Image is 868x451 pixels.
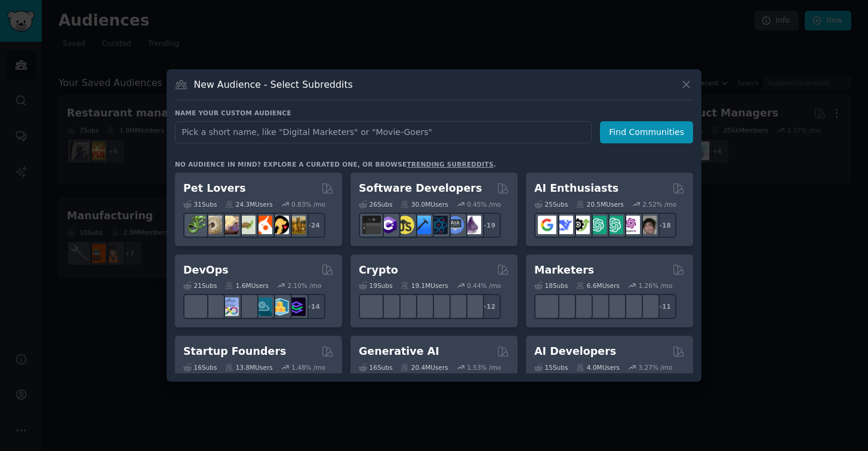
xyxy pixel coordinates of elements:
img: elixir [463,216,481,234]
img: csharp [379,216,398,234]
h3: Name your custom audience [175,109,693,117]
div: + 24 [300,213,325,238]
img: AskMarketing [571,297,590,316]
div: 24.3M Users [225,200,272,208]
img: GoogleGeminiAI [538,216,556,234]
img: defi_ [463,297,481,316]
div: 20.5M Users [576,200,623,208]
img: chatgpt_prompts_ [605,216,623,234]
h2: Startup Founders [183,344,286,359]
h2: AI Enthusiasts [534,181,618,196]
div: + 18 [651,213,676,238]
div: 19 Sub s [359,281,392,290]
div: 15 Sub s [534,363,568,372]
img: ArtificalIntelligence [638,216,657,234]
img: leopardgeckos [220,216,239,234]
div: 4.0M Users [576,363,620,372]
div: 31 Sub s [183,200,217,208]
a: trending subreddits [407,161,493,168]
img: learnjavascript [396,216,414,234]
img: web3 [413,297,431,316]
div: 1.48 % /mo [291,363,325,372]
img: Docker_DevOps [220,297,239,316]
button: Find Communities [600,121,693,143]
img: ethfinance [362,297,381,316]
div: 0.45 % /mo [467,200,501,208]
div: 1.26 % /mo [639,281,673,290]
img: chatgpt_promptDesign [588,216,607,234]
img: aws_cdk [270,297,289,316]
div: 2.10 % /mo [288,281,322,290]
img: dogbreed [287,216,306,234]
div: 1.53 % /mo [467,363,501,372]
img: DevOpsLinks [237,297,256,316]
img: PetAdvice [270,216,289,234]
img: OnlineMarketing [638,297,657,316]
div: 21 Sub s [183,281,217,290]
img: software [362,216,381,234]
div: 13.8M Users [225,363,272,372]
input: Pick a short name, like "Digital Marketers" or "Movie-Goers" [175,121,592,143]
div: 26 Sub s [359,200,392,208]
img: ballpython [204,216,222,234]
div: + 14 [300,294,325,319]
div: 2.52 % /mo [642,200,676,208]
div: 3.27 % /mo [639,363,673,372]
h2: Marketers [534,263,594,278]
img: defiblockchain [429,297,448,316]
div: 20.4M Users [401,363,448,372]
div: + 11 [651,294,676,319]
img: AWS_Certified_Experts [204,297,222,316]
div: 16 Sub s [183,363,217,372]
img: azuredevops [187,297,205,316]
div: 16 Sub s [359,363,392,372]
img: AItoolsCatalog [571,216,590,234]
div: 19.1M Users [401,281,448,290]
img: turtle [237,216,256,234]
img: reactnative [429,216,448,234]
img: cockatiel [254,216,272,234]
img: AskComputerScience [446,216,464,234]
img: CryptoNews [446,297,464,316]
img: googleads [605,297,623,316]
h2: AI Developers [534,344,616,359]
img: DeepSeek [555,216,573,234]
div: 1.6M Users [225,281,269,290]
img: content_marketing [538,297,556,316]
h2: Generative AI [359,344,439,359]
div: 6.6M Users [576,281,620,290]
h3: New Audience - Select Subreddits [194,78,353,91]
img: bigseo [555,297,573,316]
img: platformengineering [254,297,272,316]
div: 30.0M Users [401,200,448,208]
img: Emailmarketing [588,297,607,316]
div: + 19 [476,213,501,238]
img: herpetology [187,216,205,234]
div: 0.83 % /mo [291,200,325,208]
div: No audience in mind? Explore a curated one, or browse . [175,160,496,168]
div: 18 Sub s [534,281,568,290]
div: 25 Sub s [534,200,568,208]
div: + 12 [476,294,501,319]
img: OpenAIDev [621,216,640,234]
img: PlatformEngineers [287,297,306,316]
h2: Crypto [359,263,398,278]
div: 0.44 % /mo [467,281,501,290]
h2: Software Developers [359,181,482,196]
img: 0xPolygon [379,297,398,316]
img: MarketingResearch [621,297,640,316]
img: ethstaker [396,297,414,316]
h2: DevOps [183,263,229,278]
img: iOSProgramming [413,216,431,234]
h2: Pet Lovers [183,181,246,196]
